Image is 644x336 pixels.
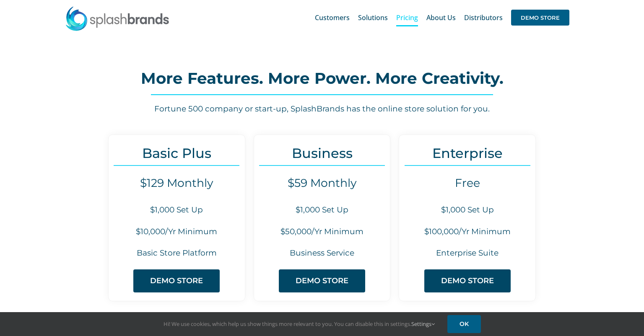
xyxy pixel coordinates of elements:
[109,226,245,238] h6: $10,000/Yr Minimum
[396,4,418,31] a: Pricing
[109,176,245,190] h4: $129 Monthly
[279,269,365,292] a: DEMO STORE
[464,14,503,21] span: Distributors
[254,176,390,190] h4: $59 Monthly
[109,145,245,161] h3: Basic Plus
[399,248,535,259] h6: Enterprise Suite
[42,103,602,115] h6: Fortune 500 company or start-up, SplashBrands has the online store solution for you.
[65,6,170,31] img: SplashBrands.com Logo
[296,277,348,285] span: DEMO STORE
[399,226,535,238] h6: $100,000/Yr Minimum
[358,14,388,21] span: Solutions
[424,269,511,292] a: DEMO STORE
[511,10,569,26] span: DEMO STORE
[254,204,390,216] h6: $1,000 Set Up
[399,176,535,190] h4: Free
[254,248,390,259] h6: Business Service
[42,70,602,87] h2: More Features. More Power. More Creativity.
[396,14,418,21] span: Pricing
[411,320,435,328] a: Settings
[447,315,481,333] a: OK
[150,277,203,285] span: DEMO STORE
[133,269,220,292] a: DEMO STORE
[315,14,350,21] span: Customers
[399,145,535,161] h3: Enterprise
[254,145,390,161] h3: Business
[464,4,503,31] a: Distributors
[315,4,569,31] nav: Main Menu
[441,277,494,285] span: DEMO STORE
[511,4,569,31] a: DEMO STORE
[315,4,350,31] a: Customers
[109,248,245,259] h6: Basic Store Platform
[426,14,456,21] span: About Us
[109,204,245,216] h6: $1,000 Set Up
[399,204,535,216] h6: $1,000 Set Up
[254,226,390,238] h6: $50,000/Yr Minimum
[164,320,435,328] span: Hi! We use cookies, which help us show things more relevant to you. You can disable this in setti...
